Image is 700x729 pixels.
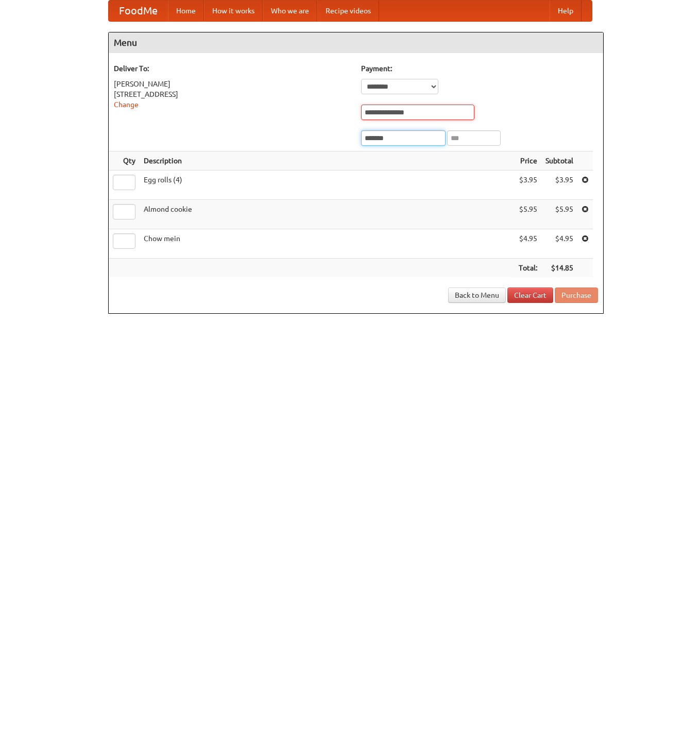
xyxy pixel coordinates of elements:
[114,100,139,109] a: Change
[361,63,598,74] h5: Payment:
[515,151,541,171] th: Price
[541,229,577,259] td: $4.95
[114,79,351,89] div: [PERSON_NAME]
[140,229,515,259] td: Chow mein
[317,1,379,21] a: Recipe videos
[515,171,541,200] td: $3.95
[448,287,506,303] a: Back to Menu
[555,287,598,303] button: Purchase
[515,229,541,259] td: $4.95
[109,32,603,53] h4: Menu
[263,1,317,21] a: Who we are
[114,63,351,74] h5: Deliver To:
[168,1,204,21] a: Home
[515,200,541,229] td: $5.95
[140,200,515,229] td: Almond cookie
[140,171,515,200] td: Egg rolls (4)
[507,287,553,303] a: Clear Cart
[204,1,263,21] a: How it works
[140,151,515,171] th: Description
[515,259,541,278] th: Total:
[541,171,577,200] td: $3.95
[109,151,140,171] th: Qty
[541,151,577,171] th: Subtotal
[541,200,577,229] td: $5.95
[550,1,582,21] a: Help
[541,259,577,278] th: $14.85
[114,89,351,99] div: [STREET_ADDRESS]
[109,1,168,21] a: FoodMe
